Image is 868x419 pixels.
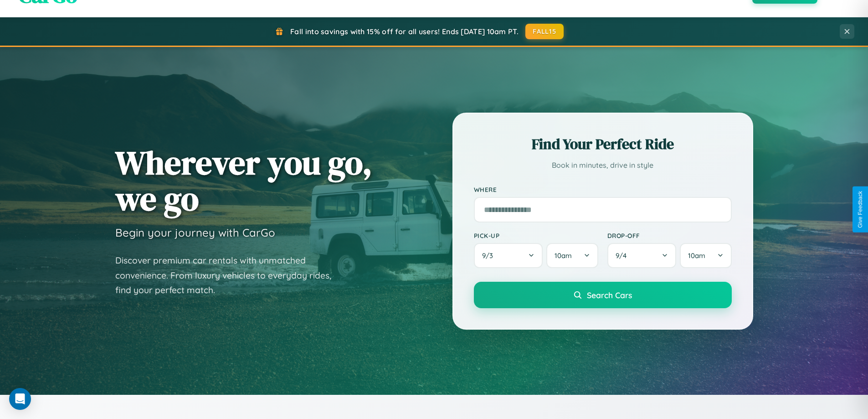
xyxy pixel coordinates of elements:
span: 10am [688,251,705,260]
div: Give Feedback [857,191,863,228]
span: 9 / 3 [482,251,498,260]
label: Where [474,186,732,193]
span: Search Cars [587,290,632,300]
button: 10am [546,243,598,268]
span: Fall into savings with 15% off for all users! Ends [DATE] 10am PT. [290,27,519,36]
button: Search Cars [474,282,732,308]
label: Pick-up [474,232,598,239]
h1: Wherever you go, we go [115,145,372,217]
h2: Find Your Perfect Ride [474,134,732,154]
div: Open Intercom Messenger [9,388,31,410]
button: FALL15 [525,24,564,39]
button: 9/3 [474,243,543,268]
h3: Begin your journey with CarGo [115,226,275,239]
label: Drop-off [607,232,732,239]
p: Discover premium car rentals with unmatched convenience. From luxury vehicles to everyday rides, ... [115,253,343,298]
span: 10am [555,251,572,260]
button: 9/4 [607,243,677,268]
button: 10am [680,243,731,268]
span: 9 / 4 [616,251,631,260]
p: Book in minutes, drive in style [474,159,732,172]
